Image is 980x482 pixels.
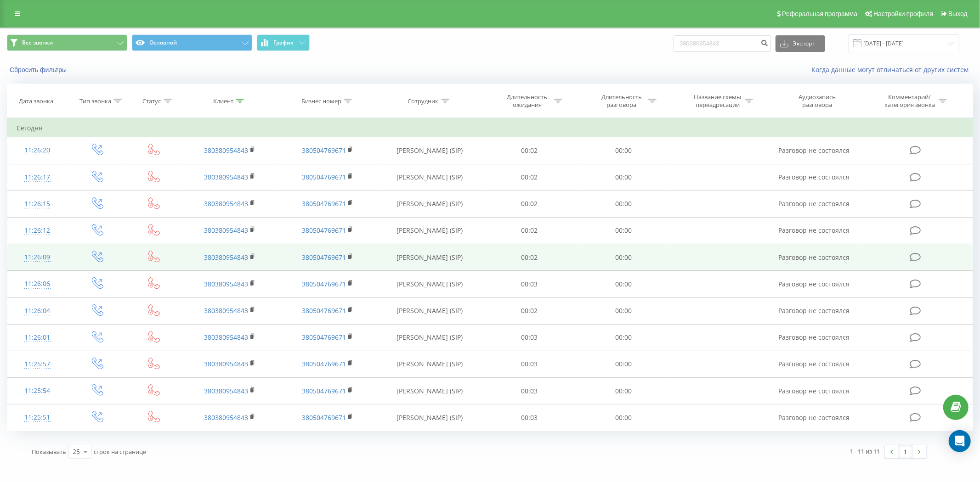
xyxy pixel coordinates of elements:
[79,97,111,105] div: Тип звонка
[577,324,671,351] td: 00:00
[779,253,850,262] span: Разговор не состоялся
[597,93,646,109] div: Длительность разговора
[482,244,577,271] td: 00:02
[503,93,552,109] div: Длительность ожидания
[7,34,127,51] button: Все звонки
[7,119,973,137] td: Сегодня
[302,226,346,235] a: 380504769671
[577,404,671,431] td: 00:00
[204,226,248,235] a: 380380954843
[302,333,346,342] a: 380504769671
[204,253,248,262] a: 380380954843
[377,137,482,164] td: [PERSON_NAME] (SIP)
[674,35,771,52] input: Поиск по номеру
[143,97,161,105] div: Статус
[883,93,936,109] div: Комментарий/категория звонка
[17,355,58,373] div: 11:25:57
[377,217,482,244] td: [PERSON_NAME] (SIP)
[19,97,53,105] div: Дата звонка
[73,447,80,456] div: 25
[17,329,58,347] div: 11:26:01
[482,191,577,217] td: 00:02
[204,359,248,368] a: 380380954843
[482,404,577,431] td: 00:03
[302,359,346,368] a: 380504769671
[204,306,248,315] a: 380380954843
[17,382,58,400] div: 11:25:54
[577,164,671,191] td: 00:00
[377,244,482,271] td: [PERSON_NAME] (SIP)
[776,35,825,52] button: Экспорт
[377,191,482,217] td: [PERSON_NAME] (SIP)
[17,409,58,426] div: 11:25:51
[779,280,850,288] span: Разговор не состоялся
[302,413,346,422] a: 380504769671
[302,253,346,262] a: 380504769671
[377,351,482,377] td: [PERSON_NAME] (SIP)
[377,271,482,297] td: [PERSON_NAME] (SIP)
[577,137,671,164] td: 00:00
[850,447,880,456] div: 1 - 11 из 11
[811,65,973,74] a: Когда данные могут отличаться от других систем
[17,222,58,240] div: 11:26:12
[7,66,71,74] button: Сбросить фильтры
[301,97,341,105] div: Бизнес номер
[17,195,58,213] div: 11:26:15
[408,97,439,105] div: Сотрудник
[17,248,58,266] div: 11:26:09
[377,378,482,404] td: [PERSON_NAME] (SIP)
[377,164,482,191] td: [PERSON_NAME] (SIP)
[779,146,850,155] span: Разговор не состоялся
[94,448,146,456] span: строк на странице
[577,244,671,271] td: 00:00
[779,306,850,315] span: Разговор не состоялся
[204,173,248,181] a: 380380954843
[577,378,671,404] td: 00:00
[17,275,58,293] div: 11:26:06
[302,280,346,288] a: 380504769671
[302,199,346,208] a: 380504769671
[693,93,742,109] div: Название схемы переадресации
[482,351,577,377] td: 00:03
[377,404,482,431] td: [PERSON_NAME] (SIP)
[377,324,482,351] td: [PERSON_NAME] (SIP)
[873,10,933,17] span: Настройки профиля
[949,430,971,452] div: Open Intercom Messenger
[899,445,912,458] a: 1
[257,34,310,51] button: График
[779,226,850,235] span: Разговор не состоялся
[17,141,58,159] div: 11:26:20
[779,359,850,368] span: Разговор не состоялся
[204,387,248,395] a: 380380954843
[779,333,850,342] span: Разговор не состоялся
[204,280,248,288] a: 380380954843
[577,191,671,217] td: 00:00
[577,297,671,324] td: 00:00
[577,351,671,377] td: 00:00
[302,146,346,155] a: 380504769671
[482,217,577,244] td: 00:02
[17,302,58,320] div: 11:26:04
[482,297,577,324] td: 00:02
[782,10,857,17] span: Реферальная программа
[482,164,577,191] td: 00:02
[17,168,58,186] div: 11:26:17
[32,448,66,456] span: Показывать
[787,93,847,109] div: Аудиозапись разговора
[274,39,294,46] span: График
[377,297,482,324] td: [PERSON_NAME] (SIP)
[302,387,346,395] a: 380504769671
[204,199,248,208] a: 380380954843
[204,146,248,155] a: 380380954843
[482,271,577,297] td: 00:03
[22,39,53,46] span: Все звонки
[204,413,248,422] a: 380380954843
[204,333,248,342] a: 380380954843
[132,34,252,51] button: Основной
[482,324,577,351] td: 00:03
[577,271,671,297] td: 00:00
[482,137,577,164] td: 00:02
[779,413,850,422] span: Разговор не состоялся
[779,173,850,181] span: Разговор не состоялся
[577,217,671,244] td: 00:00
